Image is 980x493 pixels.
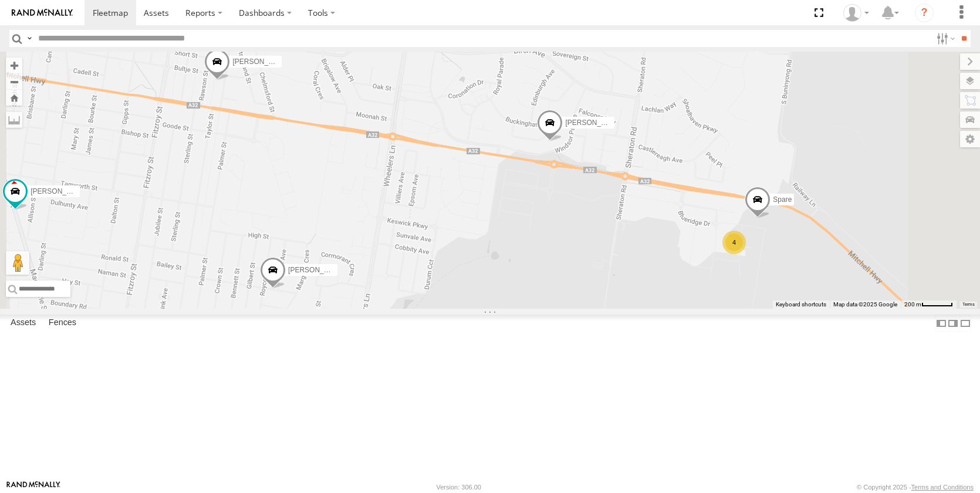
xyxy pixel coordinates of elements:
[776,300,826,309] button: Keyboard shortcuts
[959,315,971,332] label: Hide Summary Table
[935,315,947,332] label: Dock Summary Table to the Left
[565,119,623,127] span: [PERSON_NAME]
[6,58,22,73] button: Zoom in
[43,315,82,332] label: Fences
[901,300,957,309] button: Map scale: 200 m per 50 pixels
[962,302,975,307] a: Terms (opens in new tab)
[6,73,22,90] button: Zoom out
[839,4,873,22] div: Jake Allan
[947,315,959,332] label: Dock Summary Table to the Right
[6,481,60,493] a: Visit our Website
[857,484,974,491] div: © Copyright 2025 -
[773,195,792,204] span: Spare
[6,251,29,275] button: Drag Pegman onto the map to open Street View
[232,58,290,66] span: [PERSON_NAME]
[31,187,89,195] span: [PERSON_NAME]
[833,301,897,308] span: Map data ©2025 Google
[288,266,346,274] span: [PERSON_NAME]
[911,484,974,491] a: Terms and Conditions
[960,131,980,147] label: Map Settings
[6,112,22,128] label: Measure
[915,4,934,22] i: ?
[5,315,42,332] label: Assets
[904,301,921,308] span: 200 m
[437,484,481,491] div: Version: 306.00
[25,30,34,47] label: Search Query
[6,90,22,106] button: Zoom Home
[722,231,746,254] div: 4
[12,9,73,17] img: rand-logo.svg
[932,30,957,47] label: Search Filter Options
